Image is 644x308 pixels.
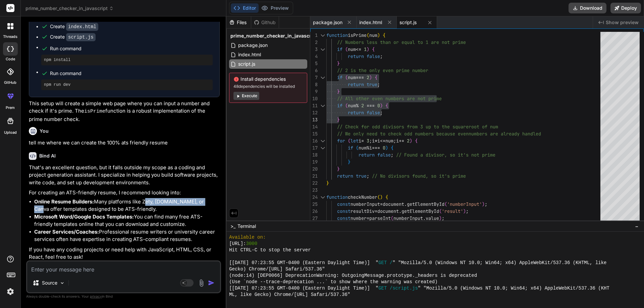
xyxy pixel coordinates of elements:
div: 17 [310,144,318,151]
span: const [337,215,351,221]
span: false [367,110,380,116]
span: ) [367,46,369,52]
span: ( [367,32,369,38]
span: Install dependencies [233,76,303,82]
span: const [337,208,351,214]
span: " "Mozilla/5.0 (Windows NT 10.0; Win64; x64) AppleWebKit/537.36 (KHT [418,285,609,292]
li: Many platforms like Zety, [DOMAIN_NAME], or Canva offer templates designed to be ATS-friendly. [34,198,220,213]
p: Always double-check its answers. Your in Bind [26,293,221,300]
span: ) [369,74,372,80]
span: [[DATE] 07:23:55 GMT-0400 (Eastern Daylight Time)] " [229,285,378,292]
div: Click to collapse the range. [318,74,327,81]
span: ML, like Gecko) Chrome/[URL] Safari/537.36" [229,292,350,298]
span: ; [377,81,380,87]
span: document [383,201,404,207]
span: // All other even numbers are not prime [337,96,442,102]
span: = [367,215,369,221]
span: } [337,166,340,172]
span: ) [380,103,383,109]
span: ; [442,215,444,221]
span: 1 [364,46,367,52]
span: { [383,32,385,38]
span: false [367,53,380,59]
span: 3 [367,138,369,144]
span: ) [482,201,485,207]
span: privacy [90,294,102,298]
span: GET [378,285,387,292]
div: 26 [310,208,318,215]
span: isPrime [348,32,367,38]
span: } [337,117,340,123]
span: function [326,32,348,38]
span: index.html [237,51,262,59]
h6: Bind AI [39,152,56,159]
span: if [337,103,342,109]
span: numbers are already handled [469,131,541,137]
span: Run command [50,45,213,52]
span: 2 [407,138,410,144]
span: function [326,194,348,200]
span: Available on: [229,234,266,241]
div: Click to collapse the range. [318,102,327,109]
button: Deploy [610,3,641,13]
span: } [337,60,340,66]
span: num [369,32,377,38]
span: num [359,145,367,151]
div: Click to collapse the range. [318,46,327,53]
span: Run command [50,70,213,77]
span: ( [356,145,359,151]
p: That's an excellent question, but it falls outside my scope as a coding and project generation as... [29,164,220,187]
div: 24 [310,194,318,201]
span: 0 [377,103,380,109]
span: ) [410,138,412,144]
span: num [348,103,356,109]
label: prem [6,105,15,111]
span: num [385,138,393,144]
span: for [337,138,345,144]
button: − [634,221,640,232]
span: { [385,194,388,200]
div: 7 [310,74,318,81]
span: = [380,201,383,207]
span: if [348,145,353,151]
div: 4 [310,53,318,60]
div: 14 [310,123,318,130]
span: Show preview [606,19,639,26]
span: value [426,215,439,221]
div: 11 [310,102,318,109]
li: You can find many free ATS-friendly templates online that you can download and customize. [34,213,220,228]
img: settings [5,286,16,297]
label: Upload [4,130,17,135]
div: 27 [310,215,318,222]
div: 3 [310,46,318,53]
span: ( [345,74,348,80]
span: // Numbers less than or equal to 1 are not prime [337,39,466,45]
span: − [635,223,639,230]
span: return [348,53,364,59]
div: Create [50,23,98,30]
span: if [337,46,342,52]
span: 'numberInput' [447,201,482,207]
span: numberInput [393,215,423,221]
span: // Check for odd divisors from 3 up to the square [337,124,469,130]
span: = [375,208,377,214]
span: true [356,173,367,179]
span: . [404,201,407,207]
span: " "Mozilla/5.0 (Windows NT 10.0; Win64; x64) AppleWebKit/537.36 (KHTML, like [392,260,606,266]
div: 15 [310,130,318,137]
span: Gecko) Chrome/[URL] Safari/537.36" [229,266,325,272]
span: number [351,215,367,221]
span: } [337,88,340,95]
span: getElementById [401,208,439,214]
div: 25 [310,201,318,208]
span: ; [367,173,369,179]
span: } [326,180,329,186]
div: 18 [310,151,318,159]
span: { [415,138,418,144]
span: [[DATE] 07:23:55 GMT-0400 (Eastern Daylight Time)] " [229,260,378,266]
button: Editor [231,3,259,13]
span: === [367,103,375,109]
span: ; [369,138,372,144]
span: ) [377,32,380,38]
span: += [399,138,404,144]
